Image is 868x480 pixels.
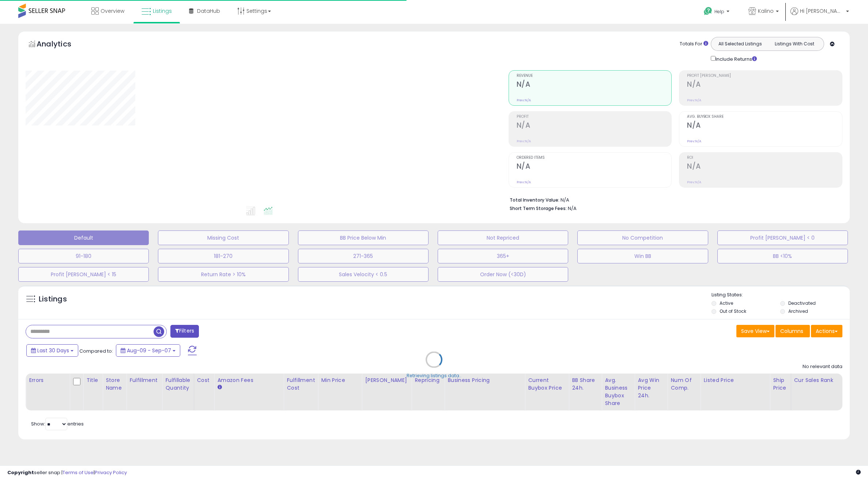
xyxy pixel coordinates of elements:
[438,267,568,282] button: Order Now (<30D)
[298,230,429,245] button: BB Price Below Min
[577,249,708,263] button: Win BB
[158,249,288,263] button: 181-270
[153,7,172,15] span: Listings
[517,156,672,160] span: Ordered Items
[705,55,766,63] div: Include Returns
[517,162,672,172] h2: N/A
[687,74,842,78] span: Profit [PERSON_NAME]
[687,139,701,143] small: Prev: N/A
[18,230,149,245] button: Default
[101,7,124,15] span: Overview
[703,7,713,16] i: Get Help
[758,7,774,15] span: Kalino
[717,249,848,263] button: BB <10%
[37,39,86,51] h5: Analytics
[18,249,149,263] button: 91-180
[510,205,567,211] b: Short Term Storage Fees:
[438,249,568,263] button: 365+
[438,230,568,245] button: Not Repriced
[577,230,708,245] button: No Competition
[517,80,672,90] h2: N/A
[713,39,767,49] button: All Selected Listings
[197,7,220,15] span: DataHub
[298,249,429,263] button: 271-365
[687,180,701,184] small: Prev: N/A
[407,372,461,379] div: Retrieving listings data..
[687,162,842,172] h2: N/A
[698,1,737,24] a: Help
[510,195,837,204] li: N/A
[158,267,288,282] button: Return Rate > 10%
[517,74,672,78] span: Revenue
[714,8,724,15] span: Help
[687,121,842,131] h2: N/A
[298,267,429,282] button: Sales Velocity < 0.5
[517,121,672,131] h2: N/A
[800,7,844,15] span: Hi [PERSON_NAME]
[767,39,822,49] button: Listings With Cost
[510,197,559,203] b: Total Inventory Value:
[790,7,849,24] a: Hi [PERSON_NAME]
[687,156,842,160] span: ROI
[158,230,288,245] button: Missing Cost
[18,267,149,282] button: Profit [PERSON_NAME] < 15
[517,180,531,184] small: Prev: N/A
[517,115,672,119] span: Profit
[717,230,848,245] button: Profit [PERSON_NAME] < 0
[568,205,577,212] span: N/A
[517,98,531,102] small: Prev: N/A
[687,80,842,90] h2: N/A
[517,139,531,143] small: Prev: N/A
[680,41,708,48] div: Totals For
[687,115,842,119] span: Avg. Buybox Share
[687,98,701,102] small: Prev: N/A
